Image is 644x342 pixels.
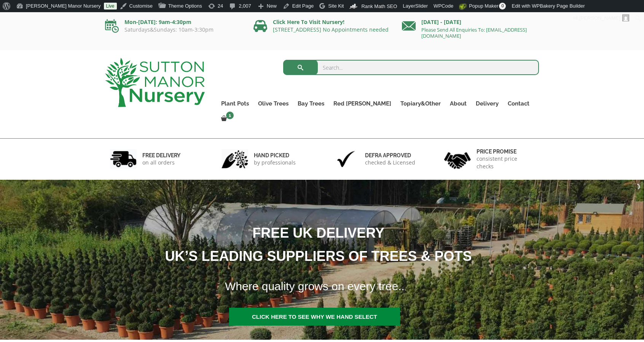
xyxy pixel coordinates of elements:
a: Hi, [571,12,632,24]
p: [DATE] - [DATE] [402,18,539,27]
h6: Defra approved [365,152,415,159]
a: [STREET_ADDRESS] No Appointments needed [273,26,389,33]
a: Live [104,3,117,10]
p: Saturdays&Sundays: 10am-3:30pm [105,27,242,33]
h6: Price promise [477,148,534,155]
span: Rank Math SEO [361,3,397,9]
a: Click Here To Visit Nursery! [273,18,344,26]
span: [PERSON_NAME] [579,15,620,21]
img: 2.jpg [222,149,248,169]
a: Red [PERSON_NAME] [329,98,396,109]
p: by professionals [254,159,296,166]
p: on all orders [142,159,180,166]
input: Search... [283,60,539,75]
span: 1 [226,112,234,119]
h6: FREE DELIVERY [142,152,180,159]
a: Plant Pots [217,98,253,109]
p: checked & Licensed [365,159,415,166]
a: Bay Trees [293,98,329,109]
span: Site Kit [328,3,344,9]
a: Delivery [471,98,503,109]
a: Topiary&Other [396,98,445,109]
p: consistent price checks [477,155,534,170]
h6: hand picked [254,152,296,159]
a: Please Send All Enquiries To: [EMAIL_ADDRESS][DOMAIN_NAME] [421,26,527,39]
span: 0 [499,3,506,10]
p: Mon-[DATE]: 9am-4:30pm [105,18,242,27]
a: Olive Trees [253,98,293,109]
img: 1.jpg [110,149,137,169]
img: 4.jpg [444,147,471,171]
a: 1 [217,113,236,124]
h1: FREE UK DELIVERY UK’S LEADING SUPPLIERS OF TREES & POTS [38,221,589,268]
img: 3.jpg [333,149,359,169]
a: About [445,98,471,109]
img: logo [105,58,205,107]
a: Contact [503,98,534,109]
h1: Where quality grows on every tree.. [215,275,590,298]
